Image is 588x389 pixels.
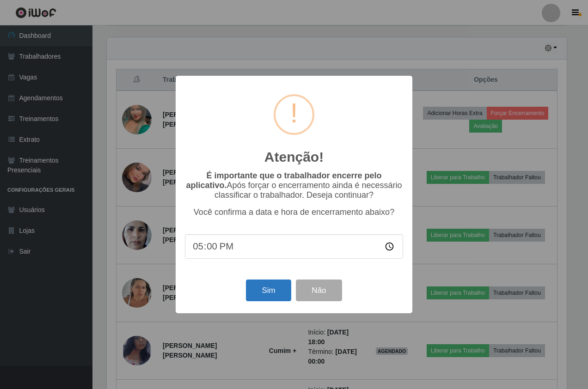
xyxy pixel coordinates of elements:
[264,149,324,165] h2: Atenção!
[246,280,291,301] button: Sim
[296,280,342,301] button: Não
[186,171,381,190] b: É importante que o trabalhador encerre pelo aplicativo.
[185,171,403,200] p: Após forçar o encerramento ainda é necessário classificar o trabalhador. Deseja continuar?
[185,207,403,217] p: Você confirma a data e hora de encerramento abaixo?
